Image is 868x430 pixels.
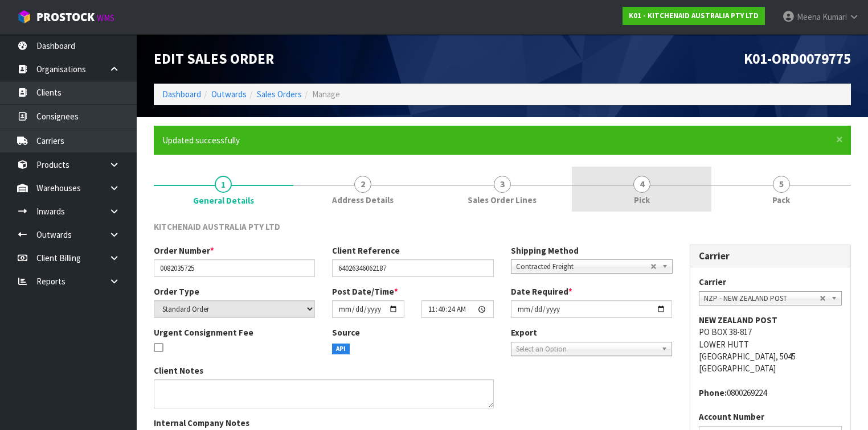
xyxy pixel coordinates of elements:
[162,135,240,146] span: Updated successfully
[511,326,537,338] label: Export
[332,194,394,206] span: Address Details
[511,286,572,297] label: Date Required
[332,344,350,355] span: API
[773,176,790,193] span: 5
[332,326,360,338] label: Source
[494,176,511,193] span: 3
[354,176,371,193] span: 2
[629,11,759,20] strong: K01 - KITCHENAID AUSTRALIA PTY LTD
[699,276,726,288] label: Carrier
[699,315,777,325] strong: NEW ZEALAND POST
[699,314,842,375] address: PO BOX 38-817 LOWER HUTT [GEOGRAPHIC_DATA], 5045 [GEOGRAPHIC_DATA]
[516,260,650,274] span: Contracted Freight
[154,259,315,277] input: Order Number
[154,326,253,338] label: Urgent Consignment Fee
[17,10,31,24] img: cube-alt.png
[193,195,254,206] span: General Details
[154,365,203,377] label: Client Notes
[511,245,579,257] label: Shipping Method
[699,251,842,262] h3: Carrier
[154,49,274,68] span: Edit Sales Order
[822,11,847,22] span: Kumari
[699,411,764,423] label: Account Number
[468,194,537,206] span: Sales Order Lines
[744,49,851,68] span: K01-ORD0079775
[332,259,493,277] input: Client Reference
[699,387,842,399] address: 0800269224
[797,11,821,22] span: Meena
[154,286,199,297] label: Order Type
[332,286,398,297] label: Post Date/Time
[97,13,114,23] small: WMS
[154,417,249,429] label: Internal Company Notes
[633,176,650,193] span: 4
[36,10,95,24] span: ProStock
[634,194,650,206] span: Pick
[154,221,280,232] span: KITCHENAID AUSTRALIA PTY LTD
[699,387,727,398] strong: phone
[772,194,790,206] span: Pack
[162,89,201,100] a: Dashboard
[836,131,843,147] span: ×
[516,342,657,356] span: Select an Option
[154,245,214,257] label: Order Number
[312,89,340,100] span: Manage
[215,176,232,193] span: 1
[332,245,400,257] label: Client Reference
[211,89,247,100] a: Outwards
[257,89,302,100] a: Sales Orders
[623,7,765,25] a: K01 - KITCHENAID AUSTRALIA PTY LTD
[704,292,820,305] span: NZP - NEW ZEALAND POST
